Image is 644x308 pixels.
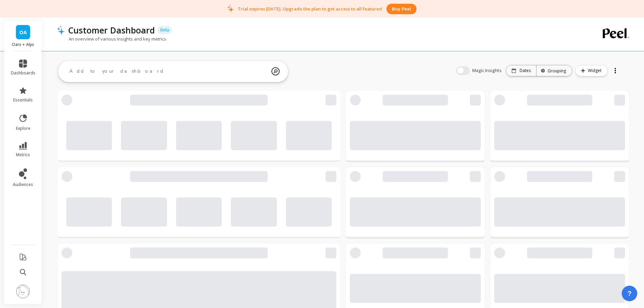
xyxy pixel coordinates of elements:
[543,68,566,74] div: Grouping
[627,289,631,298] span: ?
[13,182,33,187] span: audiences
[13,97,33,103] span: essentials
[158,26,172,34] p: Beta
[57,25,65,35] img: header icon
[386,4,416,14] button: Buy peel
[11,42,35,47] p: Oars + Alps
[271,62,280,80] img: magic search icon
[588,67,603,74] span: Widget
[19,28,27,36] span: OA
[622,286,637,301] button: ?
[575,65,608,76] button: Widget
[68,24,155,36] p: Customer Dashboard
[520,68,531,73] p: Dates
[57,36,166,42] p: An overview of various insights and key metrics
[472,67,503,74] span: Magic Insights
[16,285,30,298] img: profile picture
[11,70,35,76] span: dashboards
[16,152,30,158] span: metrics
[16,126,30,131] span: explore
[238,6,382,12] p: Trial expires [DATE]. Upgrade the plan to get access to all features!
